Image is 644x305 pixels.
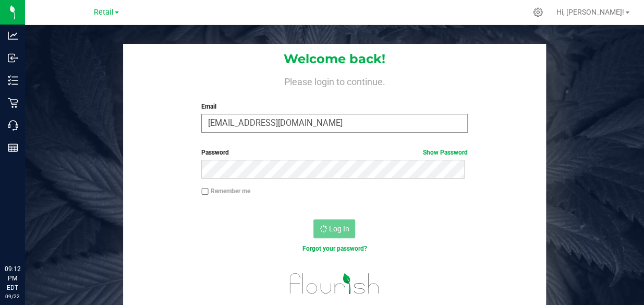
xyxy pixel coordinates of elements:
[5,264,20,292] p: 09:12 PM EDT
[201,188,209,195] input: Remember me
[94,8,114,17] span: Retail
[8,98,18,108] inline-svg: Retail
[8,75,18,86] inline-svg: Inventory
[201,149,229,156] span: Password
[556,8,624,16] span: Hi, [PERSON_NAME]!
[8,30,18,41] inline-svg: Analytics
[201,102,468,111] label: Email
[123,52,546,66] h1: Welcome back!
[531,7,544,17] div: Manage settings
[282,265,387,302] img: flourish_logo.svg
[123,75,546,87] h4: Please login to continue.
[329,225,349,233] span: Log In
[201,186,250,196] label: Remember me
[5,292,20,300] p: 09/22
[313,219,355,238] button: Log In
[8,120,18,131] inline-svg: Call Center
[423,149,468,156] a: Show Password
[302,245,367,252] a: Forgot your password?
[8,53,18,63] inline-svg: Inbound
[8,143,18,153] inline-svg: Reports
